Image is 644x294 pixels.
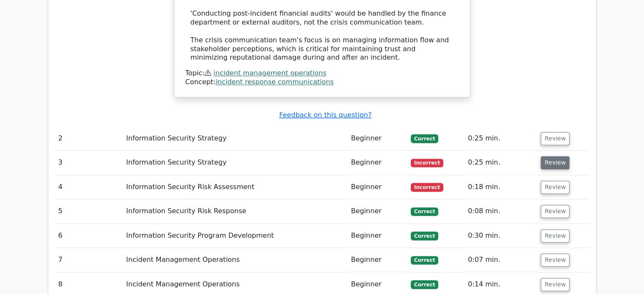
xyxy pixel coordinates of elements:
td: Beginner [348,126,407,151]
a: Feedback on this question? [279,111,371,119]
td: Information Security Program Development [123,224,348,248]
td: Beginner [348,175,407,199]
td: 0:30 min. [464,224,537,248]
td: Information Security Risk Response [123,199,348,223]
td: Beginner [348,224,407,248]
span: Correct [411,134,438,143]
td: 0:08 min. [464,199,537,223]
button: Review [541,229,569,242]
span: Incorrect [411,183,443,191]
button: Review [541,205,569,218]
div: Concept: [185,78,459,87]
span: Incorrect [411,159,443,167]
span: Correct [411,231,438,240]
td: Information Security Strategy [123,151,348,175]
span: Correct [411,256,438,264]
div: Topic: [185,69,459,78]
td: 0:25 min. [464,151,537,175]
td: 6 [55,224,123,248]
td: Information Security Strategy [123,126,348,151]
button: Review [541,278,569,291]
a: incident management operations [213,69,326,77]
button: Review [541,253,569,267]
td: Beginner [348,151,407,175]
td: 3 [55,151,123,175]
td: Beginner [348,199,407,223]
td: 0:07 min. [464,248,537,272]
td: Beginner [348,248,407,272]
td: 5 [55,199,123,223]
td: 0:25 min. [464,126,537,151]
a: incident response communications [216,78,334,86]
button: Review [541,156,569,169]
td: 7 [55,248,123,272]
button: Review [541,132,569,145]
td: 0:18 min. [464,175,537,199]
td: 4 [55,175,123,199]
span: Correct [411,207,438,216]
span: Correct [411,280,438,289]
td: Information Security Risk Assessment [123,175,348,199]
td: 2 [55,126,123,151]
td: Incident Management Operations [123,248,348,272]
button: Review [541,181,569,194]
